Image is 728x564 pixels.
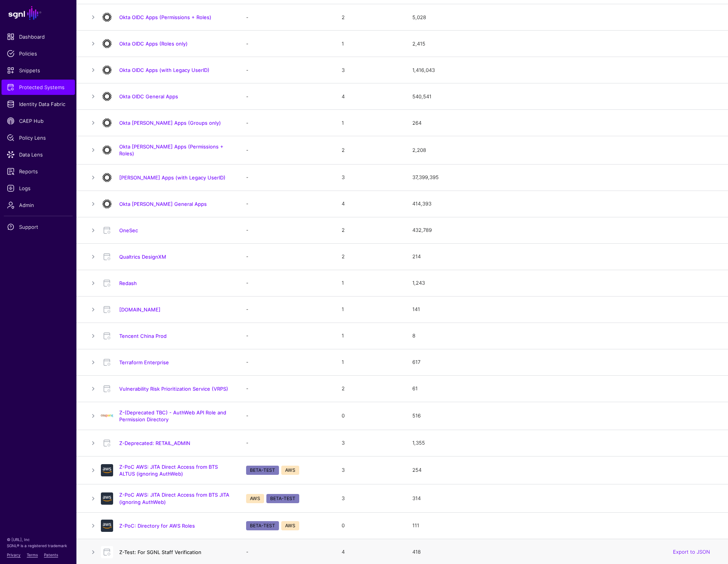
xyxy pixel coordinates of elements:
[334,191,405,217] td: 4
[412,147,716,154] div: 2,208
[119,306,161,313] a: [DOMAIN_NAME]
[119,440,190,446] a: Z-Deprecated: RETAIL_ADMIN
[119,549,201,555] a: Z-Test: For SGNL Staff Verification
[238,57,334,83] td: -
[2,164,75,179] a: Reports
[334,217,405,243] td: 2
[101,37,113,50] img: svg+xml;base64,PHN2ZyB3aWR0aD0iNjQiIGhlaWdodD0iNjQiIHZpZXdCb3g9IjAgMCA2NCA2NCIgZmlsbD0ibm9uZSIgeG...
[281,466,299,475] span: AWS
[246,466,279,475] span: BETA-TEST
[334,323,405,349] td: 1
[238,323,334,349] td: -
[101,64,113,76] img: svg+xml;base64,PHN2ZyB3aWR0aD0iNjQiIGhlaWdodD0iNjQiIHZpZXdCb3g9IjAgMCA2NCA2NCIgZmlsbD0ibm9uZSIgeG...
[7,536,70,543] p: © [URL], Inc
[412,40,716,48] div: 2,415
[238,349,334,375] td: -
[101,464,113,476] img: svg+xml;base64,PHN2ZyB3aWR0aD0iNjQiIGhlaWdodD0iNjQiIHZpZXdCb3g9IjAgMCA2NCA2NCIgZmlsbD0ibm9uZSIgeG...
[412,253,716,261] div: 214
[334,375,405,402] td: 2
[238,110,334,136] td: -
[119,254,166,260] a: Qualtrics DesignXM
[2,80,75,95] a: Protected Systems
[412,174,716,181] div: 37,399,395
[119,14,211,20] a: Okta OIDC Apps (Permissions + Roles)
[334,296,405,323] td: 1
[119,333,167,339] a: Tencent China Prod
[7,201,70,209] span: Admin
[334,110,405,136] td: 1
[119,41,188,47] a: Okta OIDC Apps (Roles only)
[101,198,113,210] img: svg+xml;base64,PHN2ZyB3aWR0aD0iNjQiIGhlaWdodD0iNjQiIHZpZXdCb3g9IjAgMCA2NCA2NCIgZmlsbD0ibm9uZSIgeG...
[238,191,334,217] td: -
[2,181,75,196] a: Logs
[7,543,70,549] p: SGNL® is a registered trademark
[2,147,75,162] a: Data Lens
[2,46,75,61] a: Policies
[334,512,405,539] td: 0
[119,523,195,529] a: Z-PoC: Directory for AWS Roles
[119,67,209,73] a: Okta OIDC Apps (with Legacy UserID)
[238,375,334,402] td: -
[412,306,716,313] div: 141
[412,495,716,502] div: 314
[101,90,113,103] img: svg+xml;base64,PHN2ZyB3aWR0aD0iNjQiIGhlaWdodD0iNjQiIHZpZXdCb3g9IjAgMCA2NCA2NCIgZmlsbD0ibm9uZSIgeG...
[238,164,334,191] td: -
[334,402,405,430] td: 0
[334,57,405,83] td: 3
[334,164,405,191] td: 3
[101,11,113,23] img: svg+xml;base64,PHN2ZyB3aWR0aD0iNjQiIGhlaWdodD0iNjQiIHZpZXdCb3g9IjAgMCA2NCA2NCIgZmlsbD0ibm9uZSIgeG...
[412,14,716,21] div: 5,028
[412,466,716,474] div: 254
[412,439,716,447] div: 1,355
[334,349,405,375] td: 1
[2,197,75,213] a: Admin
[5,5,72,21] a: SGNL
[238,217,334,243] td: -
[246,521,279,530] span: BETA-TEST
[7,168,70,175] span: Reports
[27,553,38,557] a: Terms
[412,522,716,530] div: 111
[7,83,70,91] span: Protected Systems
[119,227,138,233] a: OneSec
[334,4,405,31] td: 2
[101,520,113,532] img: svg+xml;base64,PHN2ZyB3aWR0aD0iNjQiIGhlaWdodD0iNjQiIHZpZXdCb3g9IjAgMCA2NCA2NCIgZmlsbD0ibm9uZSIgeG...
[2,63,75,78] a: Snippets
[2,96,75,112] a: Identity Data Fabric
[412,385,716,393] div: 61
[281,521,299,530] span: AWS
[246,494,264,503] span: AWS
[334,243,405,270] td: 2
[101,492,113,505] img: svg+xml;base64,PHN2ZyB3aWR0aD0iNjQiIGhlaWdodD0iNjQiIHZpZXdCb3g9IjAgMCA2NCA2NCIgZmlsbD0ibm9uZSIgeG...
[119,409,226,422] a: Z-(Deprecated TBC) - AuthWeb API Role and Permission Directory
[673,549,710,555] a: Export to JSON
[334,456,405,484] td: 3
[101,410,113,422] img: svg+xml;base64,PHN2ZyBpZD0iTG9nbyIgeG1sbnM9Imh0dHA6Ly93d3cudzMub3JnLzIwMDAvc3ZnIiB3aWR0aD0iMTIxLj...
[119,201,207,207] a: Okta [PERSON_NAME] General Apps
[238,430,334,456] td: -
[412,548,716,556] div: 418
[119,359,169,365] a: Terraform Enterprise
[119,93,178,99] a: Okta OIDC General Apps
[412,93,716,101] div: 540,541
[7,33,70,41] span: Dashboard
[2,29,75,44] a: Dashboard
[7,67,70,74] span: Snippets
[119,386,228,392] a: Vulnerability Risk Prioritization Service (VRPS)
[101,144,113,156] img: svg+xml;base64,PHN2ZyB3aWR0aD0iNjQiIGhlaWdodD0iNjQiIHZpZXdCb3g9IjAgMCA2NCA2NCIgZmlsbD0ibm9uZSIgeG...
[7,553,21,557] a: Privacy
[7,50,70,57] span: Policies
[2,113,75,129] a: CAEP Hub
[412,200,716,208] div: 414,393
[238,4,334,31] td: -
[412,119,716,127] div: 264
[238,270,334,296] td: -
[238,243,334,270] td: -
[7,184,70,192] span: Logs
[334,31,405,57] td: 1
[334,83,405,110] td: 4
[7,223,70,231] span: Support
[2,130,75,145] a: Policy Lens
[101,171,113,184] img: svg+xml;base64,PHN2ZyB3aWR0aD0iNjQiIGhlaWdodD0iNjQiIHZpZXdCb3g9IjAgMCA2NCA2NCIgZmlsbD0ibm9uZSIgeG...
[101,117,113,129] img: svg+xml;base64,PHN2ZyB3aWR0aD0iNjQiIGhlaWdodD0iNjQiIHZpZXdCb3g9IjAgMCA2NCA2NCIgZmlsbD0ibm9uZSIgeG...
